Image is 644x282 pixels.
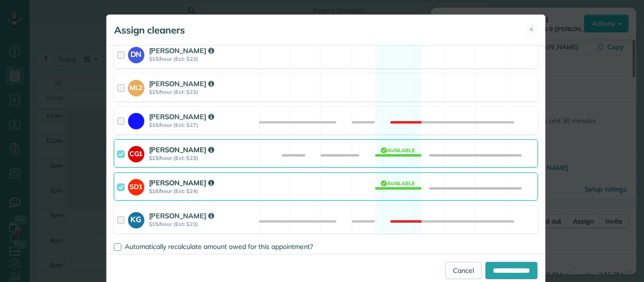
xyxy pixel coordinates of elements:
strong: ML2 [128,80,144,93]
strong: CG1 [128,146,144,159]
strong: $15/hour (Est: $23) [149,56,256,62]
span: Automatically recalculate amount owed for this appointment? [125,242,313,251]
strong: DN [128,47,144,60]
strong: $15/hour (Est: $23) [149,221,256,227]
strong: [PERSON_NAME] [149,211,214,220]
strong: [PERSON_NAME] [149,145,214,154]
strong: $18/hour (Est: $27) [149,122,256,128]
strong: $15/hour (Est: $23) [149,89,256,95]
strong: [PERSON_NAME] [149,178,214,187]
h5: Assign cleaners [114,23,185,37]
strong: [PERSON_NAME] [149,112,214,121]
span: ✕ [529,25,534,34]
strong: $15/hour (Est: $23) [149,155,256,161]
strong: $16/hour (Est: $24) [149,188,256,194]
a: Cancel [445,262,482,279]
strong: [PERSON_NAME] [149,46,214,55]
strong: SD1 [128,179,144,192]
strong: [PERSON_NAME] [149,79,214,88]
strong: KG [128,212,144,226]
